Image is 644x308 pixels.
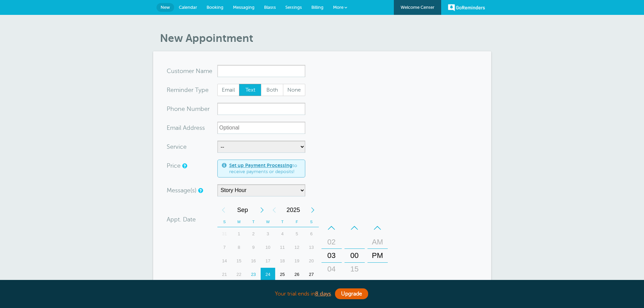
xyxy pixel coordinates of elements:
span: Ema [167,125,178,131]
a: Set up Payment Processing [229,163,292,168]
div: Thursday, September 18 [275,254,290,268]
div: 00 [347,249,363,262]
label: Text [239,84,261,96]
div: 14 [217,254,232,268]
a: Simple templates and custom messages will use the reminder schedule set under Settings > Reminder... [198,188,202,193]
div: AM [369,235,386,249]
label: Service [167,144,187,150]
label: Both [261,84,283,96]
a: 8 days [315,291,331,297]
div: Sunday, September 14 [217,254,232,268]
span: Messaging [233,5,255,10]
th: S [217,217,232,227]
div: 19 [290,254,304,268]
div: Saturday, September 13 [304,241,319,254]
a: An optional price for the appointment. If you set a price, you can include a payment link in your... [182,164,186,168]
h1: New Appointment [160,32,491,45]
span: to receive payments or deposits! [229,163,301,174]
div: 21 [217,268,232,281]
div: mber [167,103,217,115]
div: Friday, September 5 [290,227,304,241]
label: Appt. Date [167,216,196,222]
div: 15 [232,254,246,268]
div: 5 [290,227,304,241]
div: 25 [275,268,290,281]
div: Thursday, September 11 [275,241,290,254]
div: Saturday, September 20 [304,254,319,268]
div: Tuesday, September 9 [246,241,261,254]
span: Email [218,84,239,96]
div: 24 [261,268,275,281]
span: 2025 [280,203,307,217]
div: Friday, September 12 [290,241,304,254]
div: 23 [246,268,261,281]
span: Both [261,84,283,96]
th: W [261,217,275,227]
div: Today, Tuesday, September 23 [246,268,261,281]
a: Upgrade [335,288,368,299]
div: Sunday, September 7 [217,241,232,254]
div: Thursday, September 4 [275,227,290,241]
div: Minutes [344,221,365,290]
div: Next Year [307,203,319,217]
div: 04 [324,262,340,276]
div: 10 [261,241,275,254]
div: Monday, September 1 [232,227,246,241]
span: tomer N [177,68,200,74]
span: Billing [311,5,324,10]
div: 4 [275,227,290,241]
div: Your trial ends in . [153,287,491,301]
div: Friday, September 19 [290,254,304,268]
div: 18 [275,254,290,268]
th: S [304,217,319,227]
div: 12 [290,241,304,254]
a: New [157,3,174,12]
div: 20 [304,254,319,268]
div: Monday, September 8 [232,241,246,254]
th: T [275,217,290,227]
label: None [283,84,305,96]
div: Sunday, September 21 [217,268,232,281]
div: Sunday, August 31 [217,227,232,241]
span: ne Nu [178,106,195,112]
span: Booking [207,5,223,10]
div: PM [369,249,386,262]
span: Calendar [179,5,197,10]
div: ress [167,122,217,134]
div: 05 [324,276,340,289]
span: Settings [285,5,302,10]
div: 2 [246,227,261,241]
div: Wednesday, September 10 [261,241,275,254]
div: 30 [347,276,363,289]
div: Wednesday, September 24 [261,268,275,281]
div: 3 [261,227,275,241]
div: Previous Month [217,203,230,217]
div: 1 [232,227,246,241]
div: 15 [347,262,363,276]
div: 31 [217,227,232,241]
div: 13 [304,241,319,254]
th: M [232,217,246,227]
span: Blasts [264,5,276,10]
div: Hours [321,221,342,290]
span: il Add [178,125,194,131]
span: More [333,5,343,10]
div: Wednesday, September 17 [261,254,275,268]
div: Monday, September 15 [232,254,246,268]
div: Friday, September 26 [290,268,304,281]
div: ame [167,65,217,77]
div: 16 [246,254,261,268]
div: 9 [246,241,261,254]
th: F [290,217,304,227]
input: Optional [217,122,305,134]
th: T [246,217,261,227]
span: Pho [167,106,178,112]
div: 03 [324,249,340,262]
label: Price [167,163,181,169]
span: September [230,203,256,217]
div: 11 [275,241,290,254]
div: 8 [232,241,246,254]
span: New [161,5,170,10]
